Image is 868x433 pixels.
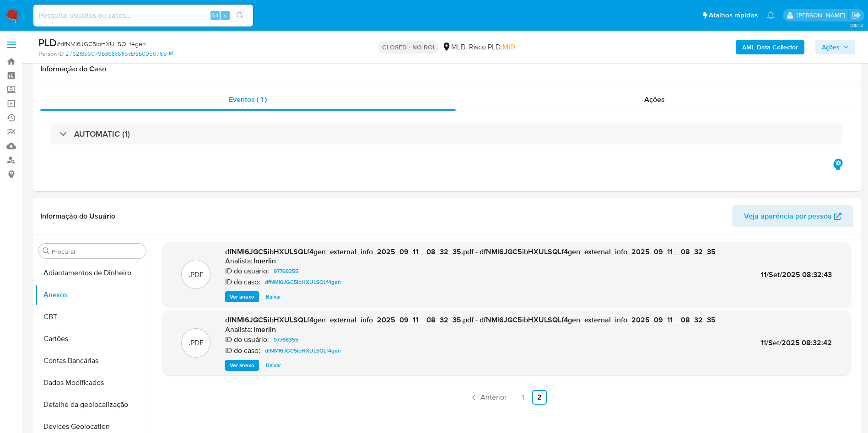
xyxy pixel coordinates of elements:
span: MID [502,42,515,52]
p: ID do caso: [225,346,260,355]
span: 11/Set/2025 08:32:43 [761,269,832,280]
span: Risco PLD: [469,42,515,52]
p: .PDF [189,338,204,348]
a: 97768355 [270,334,302,345]
span: Atalhos rápidos [709,11,758,20]
button: search-icon [231,9,249,22]
button: Cartões [35,328,150,350]
span: Eventos ( 1 ) [229,94,267,105]
a: Sair [852,11,861,20]
button: AML Data Collector [736,40,804,54]
span: Anterior [480,394,507,401]
a: Notificações [767,11,775,19]
button: Baixar [261,291,286,302]
p: ID do usuário: [225,267,269,276]
a: Anterior [466,390,510,405]
button: Veja aparência por pessoa [732,205,853,227]
span: 97768355 [274,266,298,277]
h6: lmerlin [253,325,276,334]
input: Pesquise usuários ou casos... [33,10,253,21]
button: CBT [35,306,150,328]
button: Ver anexo [225,360,259,371]
span: 97768355 [274,334,298,345]
span: # dfNMl6JGC5ibHXULSQLf4gen [57,39,146,48]
p: Analista: [225,257,253,266]
span: 11/Set/2025 08:32:42 [760,337,832,348]
span: dfNMl6JGC5ibHXULSQLf4gen_external_info_2025_09_11__08_32_35.pdf - dfNMl6JGC5ibHXULSQLf4gen_extern... [225,315,716,325]
h1: Informação do Caso [40,64,853,74]
h6: lmerlin [253,257,276,266]
a: 2762f8e6079bd68c61f5cbf3b0950765 [65,50,173,58]
p: Analista: [225,325,253,334]
a: Ir a la página 1 [516,390,530,405]
span: Alt [211,11,219,20]
a: dfNMl6JGC5ibHXULSQLf4gen [261,277,345,288]
button: Adiantamentos de Dinheiro [35,262,150,284]
h3: AUTOMATIC (1) [74,129,130,139]
p: .PDF [189,270,204,280]
a: 97768355 [270,266,302,277]
nav: Paginación [162,390,851,405]
span: s [224,11,226,20]
span: dfNMl6JGC5ibHXULSQLf4gen_external_info_2025_09_11__08_32_35.pdf - dfNMl6JGC5ibHXULSQLf4gen_extern... [225,246,716,257]
p: ID do caso: [225,278,260,287]
button: Anexos [35,284,150,306]
button: Contas Bancárias [35,350,150,372]
div: MLB [442,42,465,52]
b: PLD [38,35,57,50]
span: Ações [644,94,665,105]
button: Baixar [261,360,286,371]
p: magno.ferreira@mercadopago.com.br [797,11,848,20]
b: AML Data Collector [742,40,798,54]
input: Procurar [52,247,142,256]
button: Detalhe da geolocalização [35,394,150,416]
div: AUTOMATIC (1) [51,123,842,144]
a: Ir a la página 2 [532,390,547,405]
span: Baixar [266,292,281,301]
p: CLOSED - NO ROI [378,41,438,53]
span: Baixar [266,361,281,370]
a: dfNMl6JGC5ibHXULSQLf4gen [261,345,345,356]
span: Ver anexo [230,361,254,370]
p: ID do usuário: [225,335,269,344]
span: dfNMl6JGC5ibHXULSQLf4gen [265,345,341,356]
h1: Informação do Usuário [40,212,115,221]
button: Dados Modificados [35,372,150,394]
button: Ver anexo [225,291,259,302]
button: Procurar [43,247,50,255]
span: Veja aparência por pessoa [744,205,832,227]
button: Ações [815,40,855,54]
span: Ações [822,40,840,54]
span: Ver anexo [230,292,254,301]
span: dfNMl6JGC5ibHXULSQLf4gen [265,277,341,288]
b: Person ID [38,50,64,58]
